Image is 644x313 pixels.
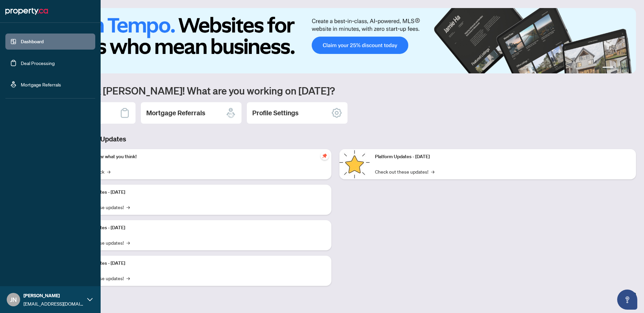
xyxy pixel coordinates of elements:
a: Mortgage Referrals [21,81,61,87]
h2: Profile Settings [252,108,299,118]
p: Platform Updates - [DATE] [70,189,326,196]
button: 4 [627,67,629,69]
span: → [126,203,130,211]
p: Platform Updates - [DATE] [70,224,326,232]
span: → [431,168,434,175]
img: Platform Updates - June 23, 2025 [339,149,370,179]
p: Platform Updates - [DATE] [375,153,631,161]
button: 2 [616,67,619,69]
p: We want to hear what you think! [70,153,326,161]
span: → [126,274,130,282]
span: → [126,239,130,246]
p: Platform Updates - [DATE] [70,260,326,267]
h3: Brokerage & Industry Updates [35,134,636,144]
a: Check out these updates!→ [375,168,434,175]
button: 3 [621,67,624,69]
span: pushpin [321,152,329,160]
span: JN [10,295,17,304]
h1: Welcome back [PERSON_NAME]! What are you working on [DATE]? [35,84,636,97]
img: logo [5,6,48,17]
a: Dashboard [21,39,44,45]
h2: Mortgage Referrals [146,108,205,118]
a: Deal Processing [21,60,55,66]
button: Open asap [617,290,637,310]
span: [EMAIL_ADDRESS][DOMAIN_NAME] [23,300,84,307]
span: → [107,168,110,175]
img: Slide 0 [35,8,636,73]
span: [PERSON_NAME] [23,292,84,299]
button: 1 [602,67,613,69]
